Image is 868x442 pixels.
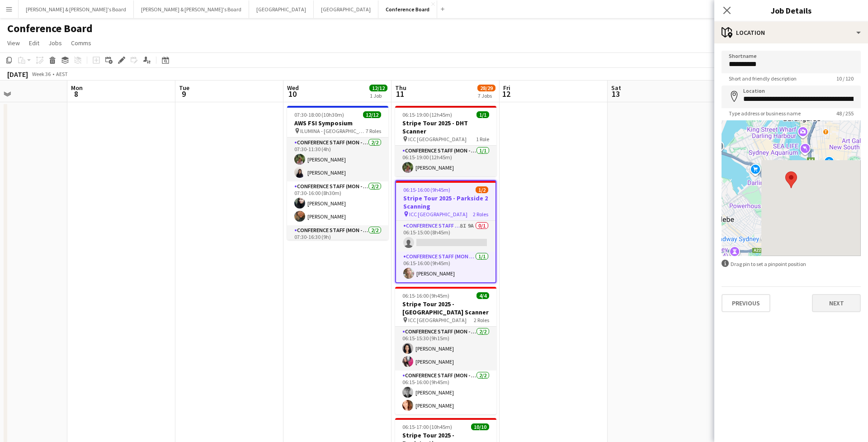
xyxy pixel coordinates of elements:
[402,423,452,430] span: 06:15-17:00 (10h45m)
[7,39,20,47] span: View
[829,75,861,82] span: 10 / 120
[395,371,496,414] app-card-role: Conference Staff (Mon - Fri)2/206:15-16:00 (9h45m)[PERSON_NAME][PERSON_NAME]
[286,89,299,99] span: 10
[249,0,314,18] button: [GEOGRAPHIC_DATA]
[179,84,189,92] span: Tue
[476,136,489,143] span: 1 Role
[395,327,496,371] app-card-role: Conference Staff (Mon - Fri)2/206:15-15:30 (9h15m)[PERSON_NAME][PERSON_NAME]
[812,294,861,312] button: Next
[25,37,43,49] a: Edit
[287,225,388,269] app-card-role: Conference Staff (Mon - Fri)2/207:30-16:30 (9h)
[287,84,299,92] span: Wed
[134,0,249,18] button: [PERSON_NAME] & [PERSON_NAME]'s Board
[477,85,495,91] span: 28/29
[70,89,83,99] span: 8
[408,317,467,323] span: ICC [GEOGRAPHIC_DATA]
[287,119,388,127] h3: AWS FSI Symposium
[178,89,189,99] span: 9
[395,84,406,92] span: Thu
[403,186,450,193] span: 06:15-16:00 (9h45m)
[300,128,366,134] span: ILUMINA - [GEOGRAPHIC_DATA]
[722,75,804,82] span: Short and friendly description
[396,252,495,282] app-card-role: Conference Staff (Mon - Fri)1/106:15-16:00 (9h45m)[PERSON_NAME]
[7,70,28,79] div: [DATE]
[45,37,66,49] a: Jobs
[4,37,24,49] a: View
[714,22,868,43] div: Location
[476,186,488,193] span: 1/2
[370,92,387,99] div: 1 Job
[30,71,52,77] span: Week 36
[473,211,488,218] span: 2 Roles
[474,317,489,323] span: 2 Roles
[395,300,496,316] h3: Stripe Tour 2025 - [GEOGRAPHIC_DATA] Scanner
[29,39,39,47] span: Edit
[287,106,388,240] app-job-card: 07:30-18:00 (10h30m)12/12AWS FSI Symposium ILUMINA - [GEOGRAPHIC_DATA]7 RolesConference Staff (Mo...
[395,287,496,414] app-job-card: 06:15-16:00 (9h45m)4/4Stripe Tour 2025 - [GEOGRAPHIC_DATA] Scanner ICC [GEOGRAPHIC_DATA]2 RolesCo...
[287,138,388,181] app-card-role: Conference Staff (Mon - Fri)2/207:30-11:30 (4h)[PERSON_NAME][PERSON_NAME]
[395,146,496,176] app-card-role: Conference Staff (Mon - Fri)1/106:15-19:00 (12h45m)[PERSON_NAME]
[503,84,510,92] span: Fri
[478,92,495,99] div: 7 Jobs
[363,111,381,118] span: 12/12
[395,106,496,176] app-job-card: 06:15-19:00 (12h45m)1/1Stripe Tour 2025 - DHT Scanner ICC [GEOGRAPHIC_DATA]1 RoleConference Staff...
[611,84,621,92] span: Sat
[314,0,378,18] button: [GEOGRAPHIC_DATA]
[7,22,93,35] h1: Conference Board
[366,128,381,134] span: 7 Roles
[287,181,388,225] app-card-role: Conference Staff (Mon - Fri)2/207:30-16:00 (8h30m)[PERSON_NAME][PERSON_NAME]
[722,294,770,312] button: Previous
[396,194,495,210] h3: Stripe Tour 2025 - Parkside 2 Scanning
[71,84,83,92] span: Mon
[722,110,808,117] span: Type address or business name
[394,89,406,99] span: 11
[402,111,452,118] span: 06:15-19:00 (12h45m)
[409,211,467,218] span: ICC [GEOGRAPHIC_DATA]
[19,0,134,18] button: [PERSON_NAME] & [PERSON_NAME]'s Board
[369,85,387,91] span: 12/12
[476,111,489,118] span: 1/1
[502,89,510,99] span: 12
[71,39,91,47] span: Comms
[610,89,621,99] span: 13
[395,180,496,283] app-job-card: 06:15-16:00 (9h45m)1/2Stripe Tour 2025 - Parkside 2 Scanning ICC [GEOGRAPHIC_DATA]2 RolesConferen...
[476,292,489,299] span: 4/4
[722,260,861,268] div: Drag pin to set a pinpoint position
[714,5,868,16] h3: Job Details
[395,119,496,135] h3: Stripe Tour 2025 - DHT Scanner
[829,110,861,117] span: 48 / 255
[294,111,344,118] span: 07:30-18:00 (10h30m)
[402,292,449,299] span: 06:15-16:00 (9h45m)
[67,37,95,49] a: Comms
[408,136,467,143] span: ICC [GEOGRAPHIC_DATA]
[378,0,437,18] button: Conference Board
[396,221,495,252] app-card-role: Conference Staff (Mon - Fri)8I9A0/106:15-15:00 (8h45m)
[48,39,62,47] span: Jobs
[56,71,68,77] div: AEST
[471,423,489,430] span: 10/10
